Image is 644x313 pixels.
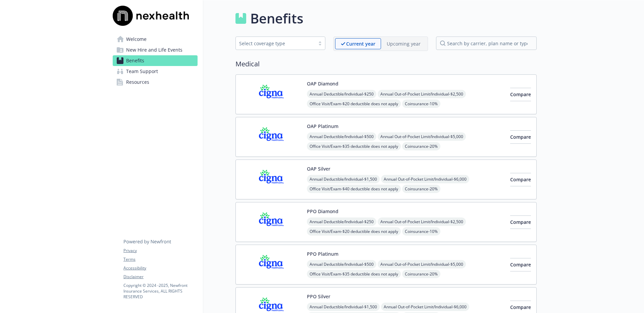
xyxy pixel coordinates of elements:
[402,227,440,236] span: Coinsurance - 10%
[241,208,302,236] img: CIGNA carrier logo
[123,265,197,271] a: Accessibility
[436,37,537,50] input: search by carrier, plan name or type
[307,90,376,98] span: Annual Deductible/Individual - $250
[307,165,330,172] button: OAP Silver
[241,80,302,109] img: CIGNA carrier logo
[113,66,198,77] a: Team Support
[402,185,440,193] span: Coinsurance - 20%
[241,165,302,194] img: CIGNA carrier logo
[402,270,440,278] span: Coinsurance - 20%
[307,100,401,108] span: Office Visit/Exam - $20 deductible does not apply
[307,227,401,236] span: Office Visit/Exam - $20 deductible does not apply
[510,219,531,225] span: Compare
[510,173,531,186] button: Compare
[402,100,440,108] span: Coinsurance - 10%
[307,260,376,268] span: Annual Deductible/Individual - $500
[510,91,531,98] span: Compare
[126,34,147,45] span: Welcome
[241,250,302,279] img: CIGNA carrier logo
[113,77,198,87] a: Resources
[510,304,531,310] span: Compare
[378,217,466,226] span: Annual Out-of-Pocket Limit/Individual - $2,500
[126,55,144,66] span: Benefits
[510,176,531,183] span: Compare
[307,132,376,141] span: Annual Deductible/Individual - $500
[307,80,338,87] button: OAP Diamond
[241,123,302,151] img: CIGNA carrier logo
[126,66,158,77] span: Team Support
[123,283,197,300] p: Copyright © 2024 - 2025 , Newfront Insurance Services, ALL RIGHTS RESERVED
[123,248,197,254] a: Privacy
[113,34,198,45] a: Welcome
[510,215,531,229] button: Compare
[113,55,198,66] a: Benefits
[307,303,380,311] span: Annual Deductible/Individual - $1,500
[126,77,149,87] span: Resources
[510,134,531,140] span: Compare
[307,270,401,278] span: Office Visit/Exam - $35 deductible does not apply
[126,45,182,55] span: New Hire and Life Events
[113,45,198,55] a: New Hire and Life Events
[510,130,531,144] button: Compare
[307,142,401,150] span: Office Visit/Exam - $35 deductible does not apply
[378,132,466,141] span: Annual Out-of-Pocket Limit/Individual - $5,000
[239,40,312,47] div: Select coverage type
[307,217,376,226] span: Annual Deductible/Individual - $250
[307,208,338,215] button: PPO Diamond
[387,40,421,47] p: Upcoming year
[510,261,531,268] span: Compare
[307,185,401,193] span: Office Visit/Exam - $40 deductible does not apply
[378,260,466,268] span: Annual Out-of-Pocket Limit/Individual - $5,000
[307,293,330,300] button: PPO Silver
[510,88,531,101] button: Compare
[381,303,469,311] span: Annual Out-of-Pocket Limit/Individual - $6,000
[381,175,469,183] span: Annual Out-of-Pocket Limit/Individual - $6,000
[378,90,466,98] span: Annual Out-of-Pocket Limit/Individual - $2,500
[307,175,380,183] span: Annual Deductible/Individual - $1,500
[123,274,197,280] a: Disclaimer
[307,250,338,257] button: PPO Platinum
[402,142,440,150] span: Coinsurance - 20%
[346,40,375,47] p: Current year
[250,8,303,28] h1: Benefits
[235,59,537,69] h2: Medical
[307,123,338,130] button: OAP Platinum
[123,256,197,262] a: Terms
[510,258,531,271] button: Compare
